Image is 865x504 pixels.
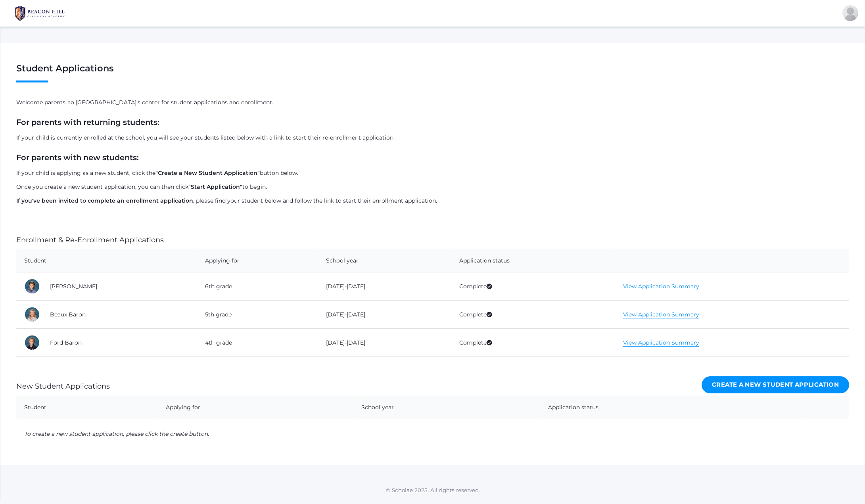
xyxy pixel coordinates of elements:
[16,153,139,162] strong: For parents with new students:
[42,272,197,301] td: [PERSON_NAME]
[197,249,318,272] th: Applying for
[451,272,615,301] td: Complete
[16,169,849,177] p: If your child is applying as a new student, click the button below.
[42,329,197,357] td: Ford Baron
[623,283,699,290] a: View Application Summary
[188,183,242,190] strong: "Start Application"
[623,339,699,347] a: View Application Summary
[16,98,849,107] p: Welcome parents, to [GEOGRAPHIC_DATA]'s center for student applications and enrollment.
[197,272,318,301] td: 6th grade
[842,5,858,21] div: J'Lene Baron
[318,272,452,301] td: [DATE]-[DATE]
[24,278,40,294] div: Cruz Baron
[24,430,209,437] em: To create a new student application, please click the create button.
[16,236,164,244] h4: Enrollment & Re-Enrollment Applications
[42,301,197,329] td: Beaux Baron
[24,307,40,322] div: Beaux Baron
[158,396,353,419] th: Applying for
[16,197,849,205] p: , please find your student below and follow the link to start their enrollment application.
[451,249,615,272] th: Application status
[318,329,452,357] td: [DATE]-[DATE]
[16,117,159,127] strong: For parents with returning students:
[10,4,69,23] img: BHCALogos-05-308ed15e86a5a0abce9b8dd61676a3503ac9727e845dece92d48e8588c001991.png
[451,301,615,329] td: Complete
[24,335,40,351] div: Ford Baron
[318,301,452,329] td: [DATE]-[DATE]
[16,383,110,391] h4: New Student Applications
[702,376,849,393] a: Create a New Student Application
[540,396,806,419] th: Application status
[451,329,615,357] td: Complete
[16,249,197,272] th: Student
[318,249,452,272] th: School year
[16,183,849,191] p: Once you create a new student application, you can then click to begin.
[353,396,540,419] th: School year
[197,301,318,329] td: 5th grade
[623,311,699,318] a: View Application Summary
[16,134,849,142] p: If your child is currently enrolled at the school, you will see your students listed below with a...
[0,486,865,494] p: © Scholae 2025. All rights reserved.
[16,197,193,204] strong: If you've been invited to complete an enrollment application
[16,396,158,419] th: Student
[155,169,260,176] strong: "Create a New Student Application"
[197,329,318,357] td: 4th grade
[16,63,849,82] h1: Student Applications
